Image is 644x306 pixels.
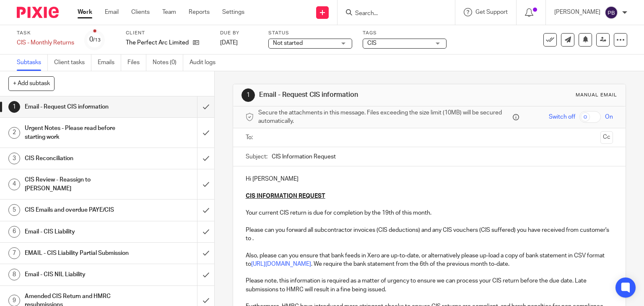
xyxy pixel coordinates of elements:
a: Clients [131,8,150,16]
a: Team [162,8,176,16]
button: Cc [600,131,613,144]
p: Hi [PERSON_NAME] [246,175,613,183]
input: Search [354,10,430,18]
span: CIS [367,40,377,46]
h1: CIS Review - Reassign to [PERSON_NAME] [25,174,134,195]
label: Due by [220,30,258,36]
span: [DATE] [220,40,238,46]
h1: Email - CIS NIL Liability [25,268,134,281]
label: Status [268,30,352,36]
a: Email [105,8,119,16]
label: Tags [363,30,447,36]
div: CIS - Monthly Returns [17,39,74,47]
span: Not started [273,40,303,46]
p: Your current CIS return is due for completion by the 19th of this month. [246,209,613,217]
div: 1 [8,101,20,113]
button: + Add subtask [8,76,55,91]
h1: EMAIL - CIS Liability Partial Submission [25,247,134,259]
h1: Email - CIS Liability [25,226,134,238]
a: [URL][DOMAIN_NAME] [251,261,311,267]
div: 6 [8,226,20,238]
label: Task [17,30,74,36]
a: Audit logs [190,54,222,71]
span: Get Support [475,9,508,15]
a: Reports [189,8,210,16]
a: Client tasks [54,54,91,71]
span: On [605,113,613,121]
span: Secure the attachments in this message. Files exceeding the size limit (10MB) will be secured aut... [258,109,511,126]
span: Switch off [549,113,575,121]
p: Please can you forward all subcontractor invoices (CIS deductions) and any CIS vouchers (CIS suff... [246,226,613,243]
small: /13 [93,38,101,42]
div: 0 [89,35,101,44]
h1: Email - Request CIS information [25,101,134,113]
label: Subject: [246,153,267,161]
label: To: [246,133,255,142]
label: Client [126,30,210,36]
a: Work [78,8,92,16]
h1: Urgent Notes - Please read before starting work [25,122,134,143]
div: 1 [241,88,255,102]
div: 8 [8,269,20,280]
div: 5 [8,204,20,216]
div: 2 [8,127,20,139]
u: CIS INFORMATION REQUEST [246,193,325,199]
img: svg%3E [605,6,618,19]
h1: Email - Request CIS information [259,91,447,99]
a: Files [127,54,146,71]
div: 3 [8,153,20,164]
p: Please note, this information is required as a matter of urgency to ensure we can process your CI... [246,277,613,294]
p: [PERSON_NAME] [554,8,600,16]
p: The Perfect Arc Limited [126,39,189,47]
a: Subtasks [17,54,48,71]
div: Manual email [576,92,617,99]
div: 7 [8,247,20,259]
img: Pixie [17,7,59,18]
div: 4 [8,179,20,190]
h1: CIS Emails and overdue PAYE/CIS [25,204,134,216]
p: Also, please can you ensure that bank feeds in Xero are up-to-date, or alternatively please up-lo... [246,252,613,269]
h1: CIS Reconciliation [25,152,134,165]
a: Notes (0) [153,54,183,71]
a: Emails [98,54,121,71]
a: Settings [222,8,244,16]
